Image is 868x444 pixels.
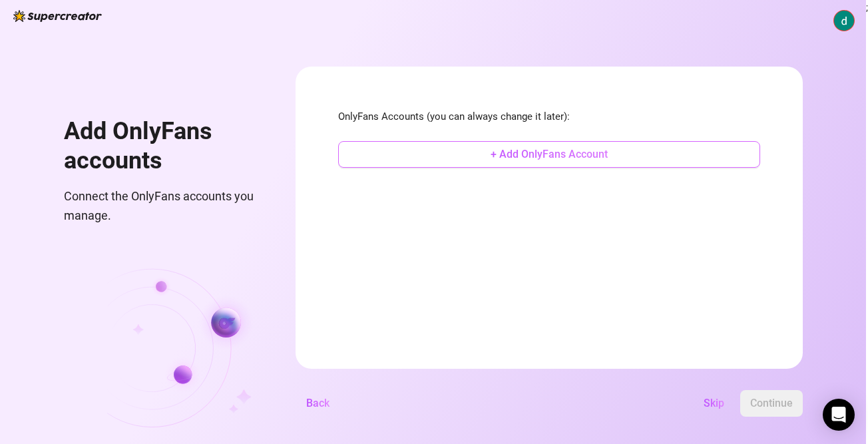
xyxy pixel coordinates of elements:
span: Skip [704,397,724,409]
span: + Add OnlyFans Account [491,148,608,160]
h1: Add OnlyFans accounts [64,117,264,175]
span: Back [306,397,329,409]
button: Back [296,390,340,417]
span: OnlyFans Accounts (you can always change it later): [338,109,760,125]
div: Open Intercom Messenger [823,399,855,431]
button: Skip [693,390,735,417]
button: Continue [740,390,803,417]
img: logo [13,10,102,22]
button: + Add OnlyFans Account [338,141,760,168]
img: ACg8ocLIYpRknfVJXy8wWYn-hKHhBOiiCyjG-rKXpww8-9NQp4-GmQ=s96-c [834,11,854,31]
span: Connect the OnlyFans accounts you manage. [64,187,264,225]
